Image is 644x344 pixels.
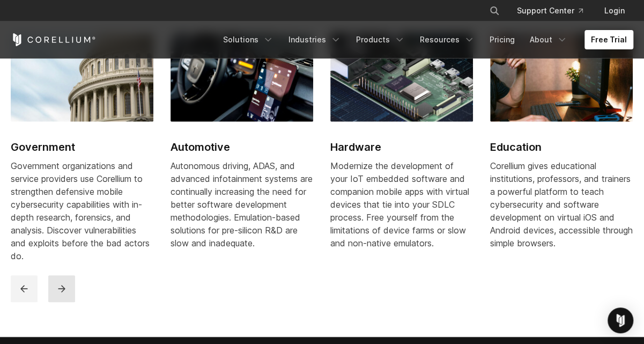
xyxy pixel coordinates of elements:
[508,1,591,20] a: Support Center
[217,30,633,49] div: Navigation Menu
[490,33,633,122] img: Education
[171,33,313,262] a: Automotive Automotive Autonomous driving, ADAS, and advanced infotainment systems are continually...
[217,30,280,49] a: Solutions
[282,30,347,49] a: Industries
[350,30,411,49] a: Products
[490,33,633,262] a: Education Education Corellium gives educational institutions, professors, and trainers a powerful...
[330,33,473,122] img: Hardware
[11,139,153,155] h2: Government
[330,33,473,262] a: Hardware Hardware Modernize the development of your IoT embedded software and companion mobile ap...
[11,33,153,122] img: Government
[523,30,574,49] a: About
[11,275,38,302] button: previous
[11,33,96,46] a: Corellium Home
[171,159,313,250] div: Autonomous driving, ADAS, and advanced infotainment systems are continually increasing the need f...
[171,33,313,122] img: Automotive
[330,139,473,155] h2: Hardware
[490,159,633,250] div: Corellium gives educational institutions, professors, and trainers a powerful platform to teach c...
[11,33,153,275] a: Government Government Government organizations and service providers use Corellium to strengthen ...
[485,1,504,20] button: Search
[413,30,481,49] a: Resources
[608,308,633,333] div: Open Intercom Messenger
[330,160,469,248] span: Modernize the development of your IoT embedded software and companion mobile apps with virtual de...
[48,275,75,302] button: next
[11,159,153,262] div: Government organizations and service providers use Corellium to strengthen defensive mobile cyber...
[476,1,633,20] div: Navigation Menu
[584,30,633,49] a: Free Trial
[490,139,633,155] h2: Education
[483,30,521,49] a: Pricing
[171,139,313,155] h2: Automotive
[596,1,633,20] a: Login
